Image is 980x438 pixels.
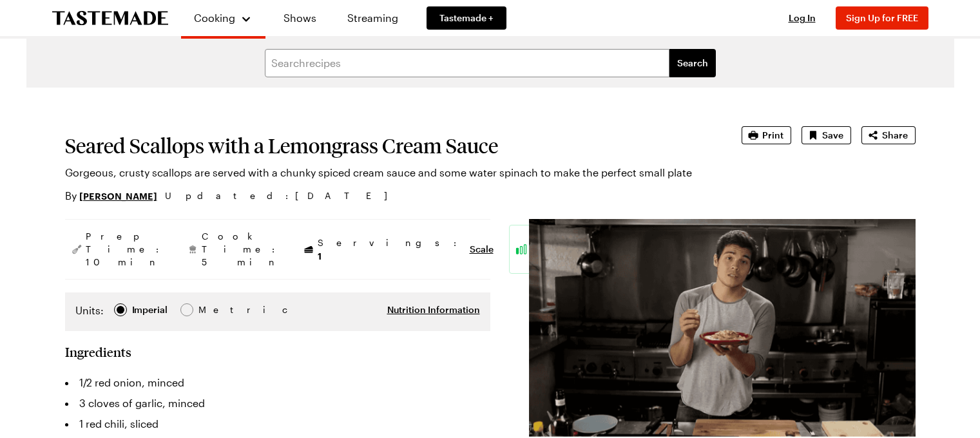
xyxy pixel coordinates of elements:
[470,243,494,256] button: Scale
[762,129,783,142] span: Print
[202,230,282,269] span: Cook Time: 5 min
[79,189,157,203] a: [PERSON_NAME]
[198,303,227,317] span: Metric
[132,303,169,317] span: Imperial
[802,126,851,144] button: Save recipe
[836,6,928,30] button: Sign Up for FREE
[165,189,400,203] span: Updated : [DATE]
[789,12,816,23] span: Log In
[65,414,490,434] li: 1 red chili, sliced
[427,6,506,30] a: Tastemade +
[439,12,494,24] span: Tastemade +
[65,188,157,204] p: By
[132,303,168,317] div: Imperial
[75,303,226,321] div: Imperial Metric
[65,134,706,157] h1: Seared Scallops with a Lemongrass Cream Sauce
[198,303,226,317] div: Metric
[742,126,791,144] button: Print
[65,393,490,414] li: 3 cloves of garlic, minced
[861,126,916,144] button: Share
[194,12,235,24] span: Cooking
[318,249,322,262] span: 1
[65,372,490,393] li: 1/2 red onion, minced
[65,344,131,359] h2: Ingredients
[882,129,908,142] span: Share
[86,230,166,269] span: Prep Time: 10 min
[387,303,480,316] button: Nutrition Information
[822,129,843,142] span: Save
[65,165,706,180] p: Gorgeous, crusty scallops are served with a chunky spiced cream sauce and some water spinach to m...
[194,5,253,31] button: Cooking
[52,11,168,26] a: To Tastemade Home Page
[776,12,828,24] button: Log In
[669,49,716,77] button: filters
[846,12,918,23] span: Sign Up for FREE
[318,236,463,263] span: Servings:
[677,57,708,70] span: Search
[75,303,104,318] label: Units:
